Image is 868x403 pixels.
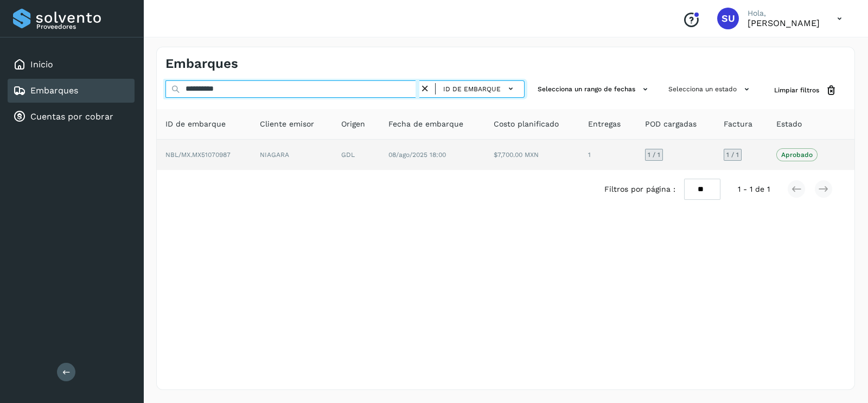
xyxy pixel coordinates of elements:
button: Limpiar filtros [765,80,846,100]
span: NBL/MX.MX51070987 [165,151,231,159]
td: 1 [579,140,636,170]
p: Hola, [748,9,820,18]
p: Proveedores [36,23,130,30]
button: Selecciona un estado [664,80,757,98]
h4: Embarques [165,56,238,72]
span: ID de embarque [165,118,226,130]
a: Cuentas por cobrar [30,111,113,122]
span: Factura [724,118,752,130]
td: GDL [333,140,380,170]
span: Costo planificado [494,118,559,130]
a: Embarques [30,85,78,96]
span: Cliente emisor [260,118,314,130]
span: Origen [341,118,365,130]
span: 1 / 1 [726,152,739,158]
span: 08/ago/2025 18:00 [388,151,446,159]
span: Fecha de embarque [388,118,463,130]
p: Sayra Ugalde [748,18,820,28]
span: Estado [776,118,802,130]
span: POD cargadas [645,118,697,130]
p: Aprobado [781,151,813,159]
div: Inicio [8,53,135,77]
span: Entregas [588,118,621,130]
a: Inicio [30,59,53,70]
td: $7,700.00 MXN [485,140,579,170]
span: Limpiar filtros [774,85,819,95]
button: ID de embarque [440,81,520,97]
span: Filtros por página : [604,184,675,195]
td: NIAGARA [251,140,333,170]
span: 1 / 1 [648,152,660,158]
div: Embarques [8,79,135,103]
span: ID de embarque [443,84,501,94]
span: 1 - 1 de 1 [738,184,770,195]
button: Selecciona un rango de fechas [533,80,655,98]
div: Cuentas por cobrar [8,105,135,129]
